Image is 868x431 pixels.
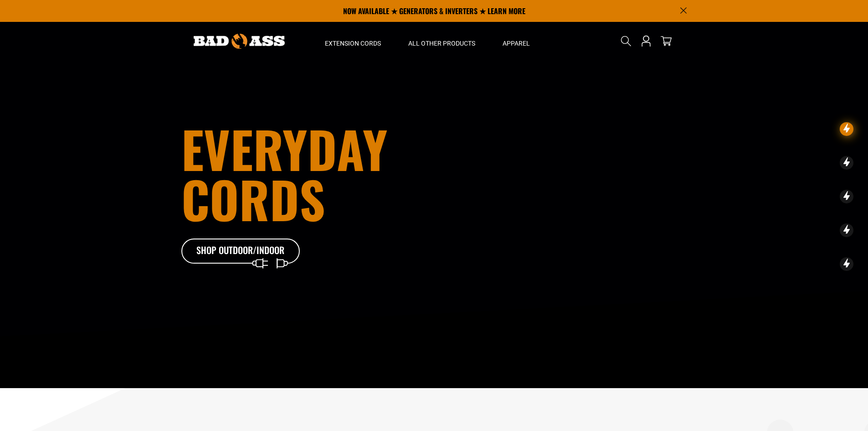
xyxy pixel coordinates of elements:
[181,239,300,264] a: Shop Outdoor/Indoor
[395,22,489,60] summary: All Other Products
[325,39,381,47] span: Extension Cords
[181,124,485,224] h1: Everyday cords
[194,34,285,49] img: Bad Ass Extension Cords
[311,22,395,60] summary: Extension Cords
[489,22,544,60] summary: Apparel
[503,39,530,47] span: Apparel
[408,39,475,47] span: All Other Products
[619,34,633,48] summary: Search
